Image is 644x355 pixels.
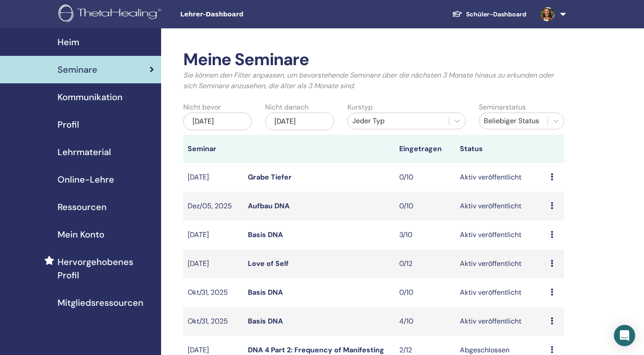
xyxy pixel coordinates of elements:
[183,278,244,307] td: Okt/31, 2025
[452,10,463,18] img: graduation-cap-white.svg
[58,35,79,49] span: Heim
[248,316,283,326] a: Basis DNA
[183,307,244,336] td: Okt/31, 2025
[248,345,384,355] a: DNA 4 Part 2: Frequency of Manifesting
[183,192,244,221] td: Dez/05, 2025
[445,6,533,23] a: Schüler-Dashboard
[395,221,455,250] td: 3/10
[180,10,313,19] span: Lehrer-Dashboard
[455,278,546,307] td: Aktiv veröffentlicht
[265,102,309,113] label: Nicht danach
[479,102,526,113] label: Seminarstatus
[248,201,289,211] a: Aufbau DNA
[58,145,111,159] span: Lehrmaterial
[183,102,221,113] label: Nicht bevor
[455,163,546,192] td: Aktiv veröffentlicht
[352,116,444,126] div: Jeder Typ
[248,259,289,268] a: Love of Self
[395,135,455,163] th: Eingetragen
[183,221,244,250] td: [DATE]
[540,7,555,21] img: default.jpg
[58,118,79,131] span: Profil
[484,116,543,126] div: Beliebiger Status
[455,192,546,221] td: Aktiv veröffentlicht
[183,135,244,163] th: Seminar
[395,307,455,336] td: 4/10
[58,90,123,104] span: Kommunikation
[183,163,244,192] td: [DATE]
[455,307,546,336] td: Aktiv veröffentlicht
[183,113,252,130] div: [DATE]
[183,250,244,278] td: [DATE]
[395,163,455,192] td: 0/10
[347,102,373,113] label: Kurstyp
[614,325,635,346] div: Open Intercom Messenger
[265,113,334,130] div: [DATE]
[248,172,292,182] a: Grabe Tiefer
[58,173,114,186] span: Online-Lehre
[455,221,546,250] td: Aktiv veröffentlicht
[58,255,154,282] span: Hervorgehobenes Profil
[395,278,455,307] td: 0/10
[455,135,546,163] th: Status
[58,200,107,214] span: Ressourcen
[395,192,455,221] td: 0/10
[395,250,455,278] td: 0/12
[248,230,283,239] a: Basis DNA
[58,228,104,241] span: Mein Konto
[183,70,564,91] p: Sie können den Filter anpassen, um bevorstehende Seminare über die nächsten 3 Monate hinaus zu er...
[58,296,143,309] span: Mitgliedsressourcen
[58,63,97,76] span: Seminare
[58,4,164,24] img: logo.png
[183,50,564,70] h2: Meine Seminare
[455,250,546,278] td: Aktiv veröffentlicht
[248,288,283,297] a: Basis DNA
